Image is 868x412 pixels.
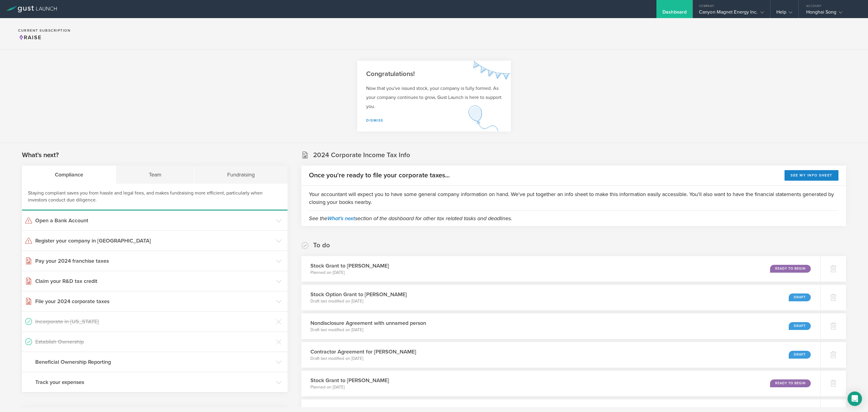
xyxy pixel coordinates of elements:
[22,151,59,160] h2: What's next?
[789,351,811,359] div: Draft
[770,379,811,387] div: Ready to Begin
[699,9,764,18] div: Canyon Magnet Energy Inc.
[35,217,273,224] h3: Open a Bank Account
[310,262,389,270] h3: Stock Grant to [PERSON_NAME]
[22,166,116,184] div: Compliance
[18,29,71,32] h2: Current Subscription
[194,166,287,184] div: Fundraising
[662,9,687,18] div: Dashboard
[366,70,502,78] h2: Congratulations!
[301,313,820,339] div: Nondisclosure Agreement with unnamed personDraft last modified on [DATE]Draft
[35,277,273,285] h3: Claim your R&D tax credit
[35,237,273,245] h3: Register your company in [GEOGRAPHIC_DATA]
[313,151,410,160] h2: 2024 Corporate Income Tax Info
[310,319,426,327] h3: Nondisclosure Agreement with unnamed person
[309,190,838,206] p: Your accountant will expect you to have some general company information on hand. We've put toget...
[310,356,416,362] p: Draft last modified on [DATE]
[18,34,42,41] span: Raise
[310,376,389,384] h3: Stock Grant to [PERSON_NAME]
[366,118,383,122] a: Dismiss
[310,270,389,276] p: Planned on [DATE]
[789,293,811,301] div: Draft
[313,241,330,250] h2: To do
[35,378,273,386] h3: Track your expenses
[22,184,288,211] div: Staying compliant saves you from hassle and legal fees, and makes fundraising more efficient, par...
[35,318,273,325] h3: Incorporate in [US_STATE]
[35,297,273,305] h3: File your 2024 corporate taxes
[310,290,407,298] h3: Stock Option Grant to [PERSON_NAME]
[116,166,194,184] div: Team
[35,338,273,346] h3: Establish Ownership
[776,9,792,18] div: Help
[785,170,838,181] button: See my info sheet
[301,256,820,282] div: Stock Grant to [PERSON_NAME]Planned on [DATE]Ready to Begin
[310,327,426,333] p: Draft last modified on [DATE]
[310,298,407,304] p: Draft last modified on [DATE]
[770,265,811,273] div: Ready to Begin
[327,215,355,222] a: What's next
[309,171,450,180] h2: Once you're ready to file your corporate taxes...
[301,371,820,396] div: Stock Grant to [PERSON_NAME]Planned on [DATE]Ready to Begin
[309,215,512,222] em: See the section of the dashboard for other tax related tasks and deadlines.
[366,84,502,111] p: Now that you've issued stock, your company is fully formed. As your company continues to grow, Gu...
[35,257,273,265] h3: Pay your 2024 franchise taxes
[301,342,820,368] div: Contractor Agreement for [PERSON_NAME]Draft last modified on [DATE]Draft
[35,358,273,366] h3: Beneficial Ownership Reporting
[789,322,811,330] div: Draft
[848,391,862,406] div: Open Intercom Messenger
[310,348,416,356] h3: Contractor Agreement for [PERSON_NAME]
[310,384,389,390] p: Planned on [DATE]
[301,285,820,310] div: Stock Option Grant to [PERSON_NAME]Draft last modified on [DATE]Draft
[806,9,857,18] div: Honghai Song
